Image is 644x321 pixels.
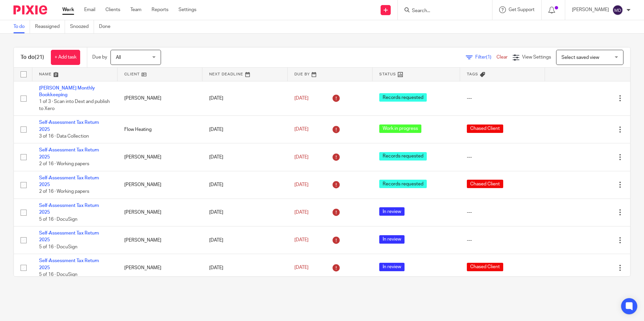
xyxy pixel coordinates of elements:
[379,93,427,102] span: Records requested
[51,50,80,65] a: + Add task
[294,155,309,159] span: [DATE]
[202,171,288,199] td: [DATE]
[202,116,288,143] td: [DATE]
[118,199,203,226] td: [PERSON_NAME]
[39,272,77,277] span: 5 of 16 · DocuSign
[294,210,309,215] span: [DATE]
[612,5,623,15] img: svg%3E
[379,263,405,271] span: In review
[62,6,74,13] a: Work
[179,6,196,13] a: Settings
[467,209,539,216] div: ---
[39,134,89,139] span: 3 of 16 · Data Collection
[39,120,99,132] a: Self-Assessment Tax Return 2025
[35,55,44,60] span: (21)
[39,86,95,97] a: [PERSON_NAME] Monthly Bookkeeping
[118,171,203,199] td: [PERSON_NAME]
[561,55,599,60] span: Select saved view
[467,263,503,271] span: Chased Client
[379,124,421,133] span: Work in progress
[294,238,309,243] span: [DATE]
[411,8,472,14] input: Search
[572,6,609,13] p: [PERSON_NAME]
[202,254,288,282] td: [DATE]
[39,245,77,249] span: 5 of 16 · DocuSign
[39,258,99,270] a: Self-Assessment Tax Return 2025
[118,81,203,116] td: [PERSON_NAME]
[13,5,47,14] img: Pixie
[105,6,120,13] a: Clients
[467,72,478,76] span: Tags
[467,95,539,102] div: ---
[118,116,203,143] td: Flow Heating
[202,226,288,254] td: [DATE]
[467,124,503,133] span: Chased Client
[118,226,203,254] td: [PERSON_NAME]
[152,6,168,13] a: Reports
[84,6,95,13] a: Email
[13,20,30,33] a: To do
[118,254,203,282] td: [PERSON_NAME]
[39,99,110,111] span: 1 of 3 · Scan into Dext and publish to Xero
[39,231,99,242] a: Self-Assessment Tax Return 2025
[294,96,309,101] span: [DATE]
[92,54,107,61] p: Due by
[467,180,503,188] span: Chased Client
[294,265,309,270] span: [DATE]
[202,143,288,171] td: [DATE]
[70,20,94,33] a: Snoozed
[522,55,551,60] span: View Settings
[475,55,496,60] span: Filter
[35,20,65,33] a: Reassigned
[379,207,405,216] span: In review
[486,55,491,60] span: (1)
[509,7,535,12] span: Get Support
[39,189,89,194] span: 2 of 16 · Working papers
[294,127,309,132] span: [DATE]
[39,162,89,166] span: 2 of 16 · Working papers
[99,20,116,33] a: Done
[116,55,121,60] span: All
[202,199,288,226] td: [DATE]
[496,55,508,60] a: Clear
[294,182,309,187] span: [DATE]
[39,217,77,222] span: 5 of 16 · DocuSign
[202,81,288,116] td: [DATE]
[39,148,99,159] a: Self-Assessment Tax Return 2025
[467,154,539,160] div: ---
[118,143,203,171] td: [PERSON_NAME]
[379,152,427,160] span: Records requested
[130,6,141,13] a: Team
[379,180,427,188] span: Records requested
[379,235,405,244] span: In review
[21,54,44,61] h1: To do
[467,237,539,244] div: ---
[39,176,99,187] a: Self-Assessment Tax Return 2025
[39,203,99,215] a: Self-Assessment Tax Return 2025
